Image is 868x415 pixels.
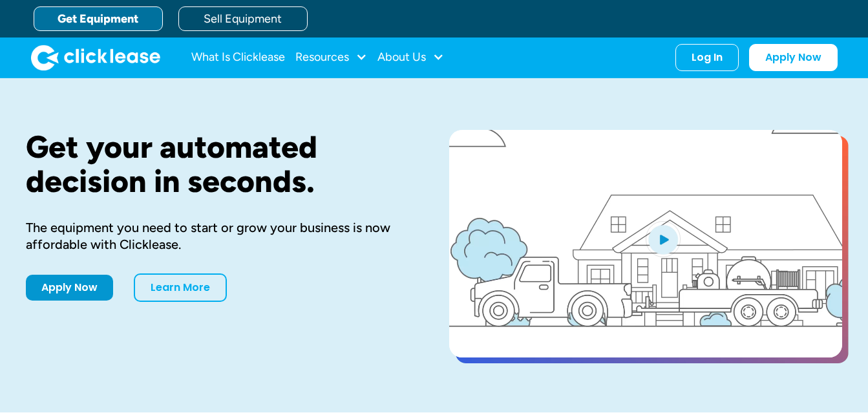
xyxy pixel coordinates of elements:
[692,51,723,64] div: Log In
[191,45,285,70] a: What Is Clicklease
[646,221,681,257] img: Blue play button logo on a light blue circular background
[31,45,160,70] a: home
[178,6,308,31] a: Sell Equipment
[749,44,838,71] a: Apply Now
[449,130,842,357] a: open lightbox
[26,275,113,301] a: Apply Now
[134,273,227,302] a: Learn More
[377,45,444,70] div: About Us
[295,45,367,70] div: Resources
[34,6,163,31] a: Get Equipment
[26,219,408,253] div: The equipment you need to start or grow your business is now affordable with Clicklease.
[26,130,408,198] h1: Get your automated decision in seconds.
[31,45,160,70] img: Clicklease logo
